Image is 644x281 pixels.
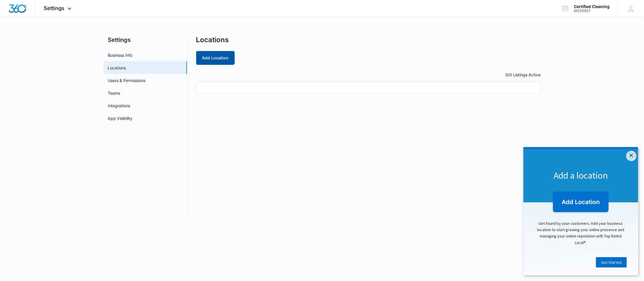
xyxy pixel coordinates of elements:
div: account name [574,4,610,9]
div: account id [574,9,610,13]
p: 0/0 Listings Active [196,72,541,78]
a: Locations [108,65,126,71]
a: Close modal [103,4,113,14]
button: Add Location [196,51,235,65]
a: Integrations [108,103,130,109]
h2: Settings [103,36,187,44]
a: Get Started [73,110,103,120]
a: Business Info [108,52,133,58]
a: Users & Permissions [108,77,146,83]
a: App Visibility [108,115,133,121]
h1: Locations [196,36,229,44]
p: Get found by your customers. Add your business location to start growing your online presence and... [6,73,109,99]
a: Add Location [196,55,235,60]
a: Teams [108,90,120,96]
span: Settings [44,5,65,11]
